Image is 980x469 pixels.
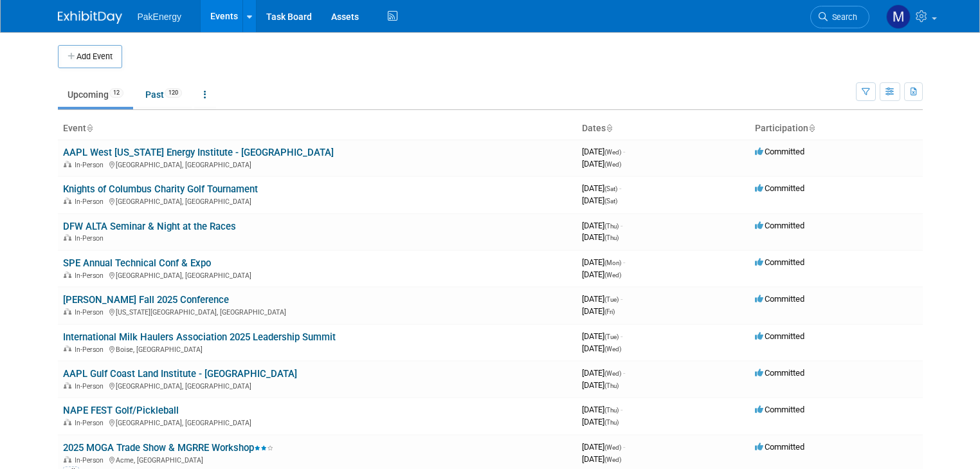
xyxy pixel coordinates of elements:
span: Committed [755,405,804,414]
span: (Thu) [604,382,619,389]
a: Upcoming12 [58,82,133,107]
div: [GEOGRAPHIC_DATA], [GEOGRAPHIC_DATA] [63,196,572,206]
span: [DATE] [582,454,621,464]
th: Dates [577,118,750,140]
span: (Thu) [604,223,619,230]
span: PakEnergy [138,12,181,22]
span: (Thu) [604,407,619,414]
img: In-Person Event [64,161,71,167]
img: Mary Walker [886,5,911,29]
span: (Mon) [604,259,621,266]
span: - [621,294,622,304]
span: (Wed) [604,456,621,463]
span: [DATE] [582,221,622,230]
span: 120 [165,88,182,98]
img: ExhibitDay [58,11,122,24]
a: 2025 MOGA Trade Show & MGRRE Workshop [63,442,273,454]
span: [DATE] [582,232,619,242]
span: [DATE] [582,368,625,378]
span: In-Person [75,161,107,169]
span: [DATE] [582,270,621,279]
span: In-Person [75,308,107,317]
span: - [621,405,622,414]
span: Committed [755,257,804,267]
span: (Wed) [604,345,621,353]
span: - [621,331,622,341]
span: [DATE] [582,380,619,390]
a: SPE Annual Technical Conf & Expo [63,257,211,269]
span: - [621,221,622,230]
a: DFW ALTA Seminar & Night at the Races [63,221,236,232]
span: Committed [755,294,804,304]
span: In-Person [75,456,107,464]
span: (Thu) [604,419,619,426]
span: Committed [755,442,804,452]
span: 12 [109,88,123,98]
a: Sort by Start Date [606,123,612,133]
span: (Wed) [604,271,621,279]
span: [DATE] [582,331,622,341]
img: In-Person Event [64,234,71,241]
span: In-Person [75,271,107,280]
span: In-Person [75,198,107,206]
span: [DATE] [582,306,615,316]
span: - [623,257,625,267]
span: (Wed) [604,370,621,377]
span: Committed [755,368,804,378]
a: NAPE FEST Golf/Pickleball [63,405,179,416]
span: [DATE] [582,405,622,414]
span: Committed [755,331,804,341]
span: [DATE] [582,294,622,304]
span: (Fri) [604,308,615,315]
div: Boise, [GEOGRAPHIC_DATA] [63,344,572,354]
span: (Thu) [604,234,619,241]
span: In-Person [75,382,107,391]
div: [GEOGRAPHIC_DATA], [GEOGRAPHIC_DATA] [63,270,572,280]
span: (Wed) [604,161,621,168]
span: [DATE] [582,159,621,169]
a: Sort by Participation Type [808,123,815,133]
a: AAPL West [US_STATE] Energy Institute - [GEOGRAPHIC_DATA] [63,147,334,158]
img: In-Person Event [64,308,71,315]
img: In-Person Event [64,456,71,463]
img: In-Person Event [64,382,71,389]
span: - [623,442,625,452]
div: Acme, [GEOGRAPHIC_DATA] [63,454,572,464]
button: Add Event [58,45,122,68]
span: (Wed) [604,444,621,451]
span: - [623,368,625,378]
span: - [623,147,625,156]
img: In-Person Event [64,198,71,204]
img: In-Person Event [64,345,71,352]
div: [GEOGRAPHIC_DATA], [GEOGRAPHIC_DATA] [63,159,572,169]
span: [DATE] [582,257,625,267]
span: [DATE] [582,344,621,353]
span: - [619,183,621,193]
span: (Wed) [604,149,621,156]
span: [DATE] [582,442,625,452]
span: [DATE] [582,196,617,205]
img: In-Person Event [64,271,71,278]
a: [PERSON_NAME] Fall 2025 Conference [63,294,229,306]
span: [DATE] [582,147,625,156]
span: In-Person [75,234,107,243]
span: Search [828,12,857,22]
div: [US_STATE][GEOGRAPHIC_DATA], [GEOGRAPHIC_DATA] [63,306,572,317]
img: In-Person Event [64,419,71,425]
span: In-Person [75,419,107,427]
a: Sort by Event Name [86,123,93,133]
span: [DATE] [582,417,619,427]
a: Past120 [136,82,192,107]
a: AAPL Gulf Coast Land Institute - [GEOGRAPHIC_DATA] [63,368,297,380]
span: (Sat) [604,185,617,192]
span: (Sat) [604,198,617,205]
span: Committed [755,183,804,193]
span: In-Person [75,345,107,354]
span: Committed [755,221,804,230]
div: [GEOGRAPHIC_DATA], [GEOGRAPHIC_DATA] [63,380,572,391]
div: [GEOGRAPHIC_DATA], [GEOGRAPHIC_DATA] [63,417,572,427]
a: Knights of Columbus Charity Golf Tournament [63,183,258,195]
span: (Tue) [604,333,619,340]
span: (Tue) [604,296,619,303]
th: Event [58,118,577,140]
